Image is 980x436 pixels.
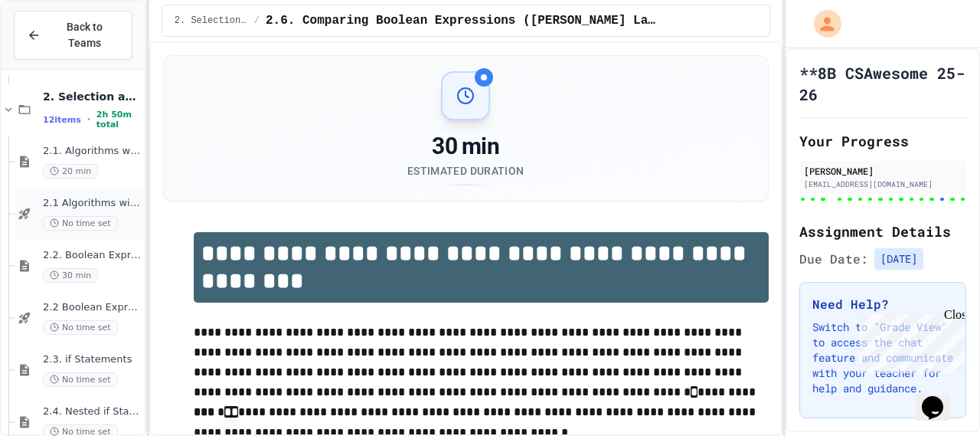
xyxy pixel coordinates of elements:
[798,6,845,41] div: My Account
[43,405,142,418] span: 2.4. Nested if Statements
[43,268,98,283] span: 30 min
[799,130,966,152] h2: Your Progress
[50,19,119,51] span: Back to Teams
[874,248,923,270] span: [DATE]
[853,308,965,373] iframe: chat widget
[43,197,142,210] span: 2.1 Algorithms with Selection and Repetition - Topic 2.1
[87,113,90,126] span: •
[812,320,953,396] p: Switch to "Grade View" to access the chat feature and communicate with your teacher for help and ...
[96,110,142,129] span: 2h 50m total
[812,295,953,313] h3: Need Help?
[407,163,524,179] div: Estimated Duration
[266,11,658,30] span: 2.6. Comparing Boolean Expressions (De Morgan’s Laws)
[175,15,248,27] span: 2. Selection and Iteration
[804,179,962,190] div: [EMAIL_ADDRESS][DOMAIN_NAME]
[804,164,962,178] div: [PERSON_NAME]
[14,11,132,60] button: Back to Teams
[916,375,965,421] iframe: chat widget
[43,145,142,158] span: 2.1. Algorithms with Selection and Repetition
[43,320,118,335] span: No time set
[43,216,118,231] span: No time set
[6,6,106,97] div: Chat with us now!Close
[799,250,868,268] span: Due Date:
[43,90,142,103] span: 2. Selection and Iteration
[799,62,966,105] h1: **8B CSAwesome 25-26
[43,372,118,387] span: No time set
[43,301,142,314] span: 2.2 Boolean Expressions - Quiz
[799,221,966,242] h2: Assignment Details
[43,115,81,125] span: 12 items
[43,164,98,179] span: 20 min
[43,353,142,366] span: 2.3. if Statements
[254,15,260,27] span: /
[43,249,142,262] span: 2.2. Boolean Expressions
[407,133,524,160] div: 30 min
